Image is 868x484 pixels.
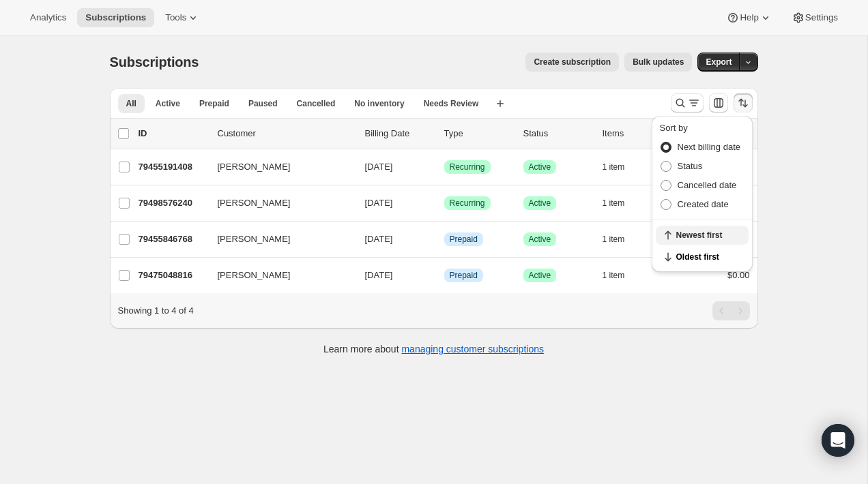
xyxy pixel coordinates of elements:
[624,52,692,72] button: Bulk updates
[209,228,346,250] button: [PERSON_NAME]
[77,8,154,27] button: Subscriptions
[678,180,737,190] span: Cancelled date
[139,127,750,140] div: IDCustomerBilling DateTypeStatusItemsTotal
[365,162,393,172] span: [DATE]
[139,196,207,210] p: 79498576240
[139,232,207,246] p: 79455846768
[450,270,478,281] span: Prepaid
[783,8,846,27] button: Settings
[424,98,479,109] span: Needs Review
[248,98,278,109] span: Paused
[805,12,838,23] span: Settings
[118,304,194,318] p: Showing 1 to 4 of 4
[678,199,729,209] span: Created date
[529,234,551,245] span: Active
[365,198,393,208] span: [DATE]
[523,127,592,140] p: Status
[156,98,180,109] span: Active
[365,270,393,280] span: [DATE]
[709,93,728,112] button: Customize table column order and visibility
[110,55,199,70] span: Subscriptions
[139,194,750,213] div: 79498576240[PERSON_NAME][DATE]SuccessRecurringSuccessActive1 item$47.50
[678,161,703,171] span: Status
[209,264,346,286] button: [PERSON_NAME]
[603,127,671,140] div: Items
[126,98,136,109] span: All
[660,123,688,133] span: Sort by
[401,344,544,354] a: managing customer subscriptions
[209,156,346,178] button: [PERSON_NAME]
[603,270,625,281] span: 1 item
[603,266,640,285] button: 1 item
[529,270,551,281] span: Active
[139,157,750,177] div: 79455191408[PERSON_NAME][DATE]SuccessRecurringSuccessActive1 item$79.00
[139,266,750,285] div: 79475048816[PERSON_NAME][DATE]InfoPrepaidSuccessActive1 item$0.00
[450,162,485,172] span: Recurring
[603,162,625,172] span: 1 item
[678,142,741,152] span: Next billing date
[323,342,544,356] p: Learn more about
[85,12,146,23] span: Subscriptions
[22,8,74,27] button: Analytics
[706,57,732,67] span: Export
[740,12,758,23] span: Help
[603,198,625,209] span: 1 item
[297,98,336,109] span: Cancelled
[165,12,186,23] span: Tools
[525,52,619,72] button: Create subscription
[450,234,478,245] span: Prepaid
[822,424,854,457] div: Open Intercom Messenger
[603,234,625,245] span: 1 item
[218,232,291,246] span: [PERSON_NAME]
[534,57,611,67] span: Create subscription
[30,12,66,23] span: Analytics
[139,269,207,282] p: 79475048816
[139,230,750,249] div: 79455846768[PERSON_NAME][DATE]InfoPrepaidSuccessActive1 item$0.00
[529,198,551,209] span: Active
[218,196,291,210] span: [PERSON_NAME]
[139,160,207,174] p: 79455191408
[354,98,404,109] span: No inventory
[697,52,740,72] button: Export
[489,94,511,113] button: Create new view
[365,234,393,244] span: [DATE]
[157,8,208,27] button: Tools
[218,127,354,140] p: Customer
[218,160,291,174] span: [PERSON_NAME]
[218,269,291,282] span: [PERSON_NAME]
[712,301,750,320] nav: Pagination
[676,252,740,262] span: Oldest first
[603,157,640,177] button: 1 item
[633,57,684,67] span: Bulk updates
[209,192,346,214] button: [PERSON_NAME]
[603,194,640,213] button: 1 item
[139,127,207,140] p: ID
[656,247,749,267] button: Oldest first
[718,8,780,27] button: Help
[199,98,229,109] span: Prepaid
[450,198,485,209] span: Recurring
[444,127,512,140] div: Type
[529,162,551,172] span: Active
[734,93,753,112] button: Sort the results
[656,226,749,245] button: Newest first
[671,93,704,112] button: Search and filter results
[365,127,433,140] p: Billing Date
[603,230,640,249] button: 1 item
[676,230,740,241] span: Newest first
